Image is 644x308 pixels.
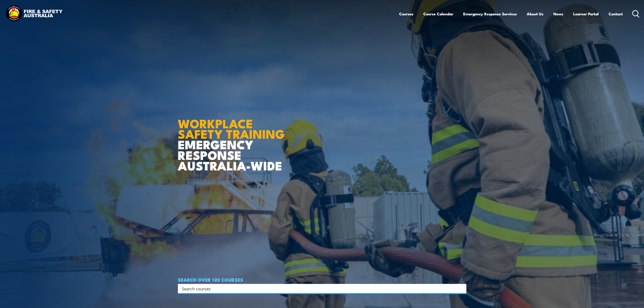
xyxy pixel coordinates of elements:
[573,8,599,20] a: Learner Portal
[527,8,543,20] a: About Us
[463,8,517,20] a: Emergency Response Services
[182,285,456,292] input: Search input
[178,107,288,171] h1: EMERGENCY RESPONSE AUSTRALIA-WIDE
[178,114,285,143] strong: WORKPLACE SAFETY TRAINING
[183,285,457,292] form: Search form
[458,285,465,292] button: Search magnifier button
[178,277,466,282] h4: SEARCH OVER 120 COURSES
[553,8,563,20] a: News
[609,8,623,20] a: Contact
[423,8,453,20] a: Course Calendar
[399,8,413,20] a: Courses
